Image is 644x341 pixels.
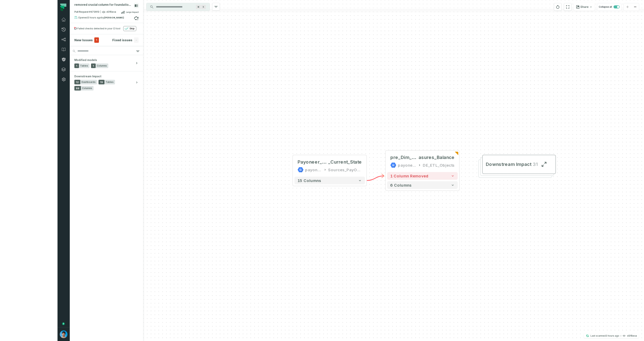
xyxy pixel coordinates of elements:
span: - [134,37,139,43]
div: Payoneer_PartnersBalance_Current_State [297,159,362,165]
span: 15 columns [297,178,321,183]
button: zoom out [631,3,639,11]
a: Lineage [58,35,70,44]
div: pre_Dim_Partner_Daily_Measures_Balance [390,154,455,161]
button: Last scanned[DATE] 4:45:41 PMd315eca [584,334,639,338]
relative-time: Aug 24, 2025, 4:33 PM GMT+3 [88,16,101,19]
button: avatar of Omri Ildis [58,327,70,341]
button: Modified models1Tables1Columns [70,55,143,71]
button: Collapse all [597,3,621,11]
a: Integrations [58,64,70,74]
span: Modified models [74,58,97,62]
button: Skip [123,26,136,31]
p: Last scanned [591,334,619,338]
div: payoneer-prod-eu-svc-data-016f [398,162,416,168]
a: View on azure_repos [134,16,139,21]
span: 1 column removed [390,174,429,178]
span: Downstream Impact [74,74,101,78]
span: asures_Balance [419,154,455,161]
div: Opened by [74,16,134,21]
span: Columns [97,64,107,67]
span: 12 [74,80,80,84]
div: payoneer-prod-eu-svc-data-016f [305,167,322,173]
span: Press ⌘ + K to focus the search bar [196,5,201,9]
span: 1 [91,63,96,68]
span: Downstream Impact [486,161,531,167]
span: 31 [531,161,538,167]
button: Share [574,3,595,11]
g: Edge from fb34a5739b09e56dc7c2a76b46d50fc5 to a120be900c32a786b7c26c792208cfec [366,176,384,180]
strong: Oren Lasko (orenla@payoneer.com) [104,16,124,19]
span: Skip [130,27,135,30]
div: removed crucial column for foundational testing [74,3,132,7]
span: 88 [74,86,81,91]
img: avatar of Omri Ildis [60,330,67,338]
span: _Current_State [328,159,362,165]
a: Settings [58,74,70,84]
span: Tables [106,81,113,84]
span: 1 [74,63,79,68]
span: 6 columns [390,183,412,187]
div: Sources_PayOuts [328,167,362,173]
a: Pull Requests [58,25,70,35]
span: Pull Request #473913 d315eca [74,10,116,14]
h4: New Issues [74,38,93,42]
span: Large Impact [126,11,139,14]
span: Tables [80,64,88,67]
span: 19 [99,80,104,84]
a: Dashboard [58,15,70,25]
div: Tooltip anchor [62,322,65,325]
relative-time: Aug 24, 2025, 4:45 PM GMT+3 [606,334,619,337]
span: Dashboards [81,81,95,84]
div: DE_ETL_Objects [423,162,455,168]
span: Columns [82,87,92,90]
button: New Issues1Fixed issues- [74,37,139,43]
button: Downstream Impact31 [482,155,556,174]
button: Downstream Impact12Dashboards19Tables88Columns [70,71,143,94]
a: Policies [58,54,70,64]
span: 1 [94,37,99,43]
a: Data Catalog [58,44,70,54]
span: Payoneer_PartnersBalance [297,159,328,165]
h4: d315eca [627,335,637,337]
div: Failed checks detected in your CI tool [77,27,120,30]
h4: Fixed issues [112,38,132,42]
span: pre_Dim_Partner_Daily_Me [390,154,419,161]
span: Press ⌘ + K to focus the search bar [201,5,206,9]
